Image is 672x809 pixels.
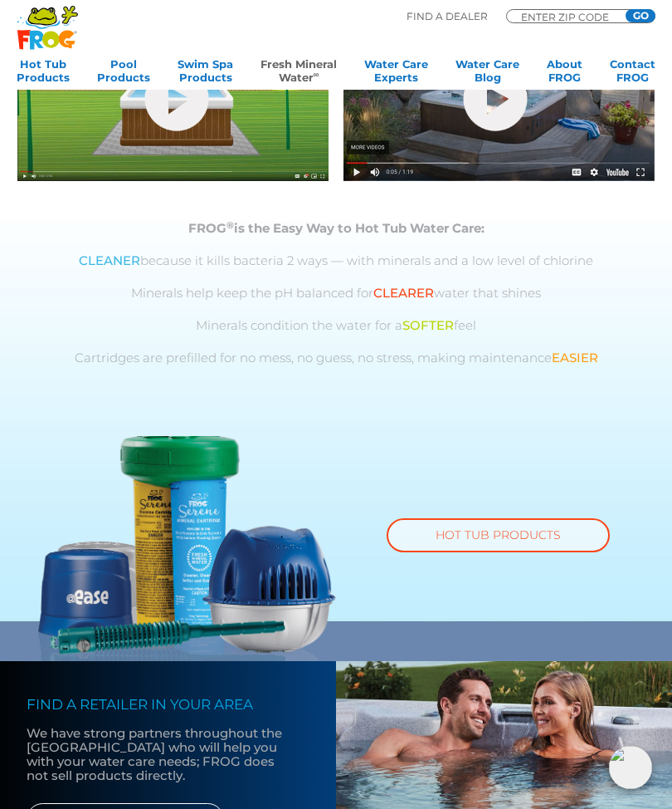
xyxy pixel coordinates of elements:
[188,220,485,236] strong: FROG is the Easy Way to Hot Tub Water Care:
[226,219,234,231] sup: ®
[609,746,652,789] img: openIcon
[38,253,634,267] p: because it kills bacteria 2 ways — with minerals and a low level of chlorine
[38,436,336,661] img: fmw-hot-tub-product-v2
[373,285,434,301] span: CLEARER
[27,696,283,713] h4: FIND A RETAILER IN YOUR AREA
[38,318,634,332] p: Minerals condition the water for a feel
[455,57,519,91] a: Water CareBlog
[178,57,233,91] a: Swim SpaProducts
[626,9,655,22] input: GO
[79,253,140,268] span: CLEANER
[610,57,655,91] a: ContactFROG
[261,57,337,91] a: Fresh MineralWater∞
[17,57,70,91] a: Hot TubProducts
[387,518,610,552] a: HOT TUB PRODUCTS
[38,286,634,300] p: Minerals help keep the pH balanced for water that shines
[547,57,582,91] a: AboutFROG
[97,57,150,91] a: PoolProducts
[402,317,454,333] span: SOFTER
[552,350,598,365] span: EASIER
[314,70,319,79] sup: ∞
[407,9,488,24] p: Find A Dealer
[38,351,634,365] p: Cartridges are prefilled for no mess, no guess, no stress, making maintenance
[364,57,428,91] a: Water CareExperts
[27,726,283,782] p: We have strong partners throughout the [GEOGRAPHIC_DATA] who will help you with your water care n...
[519,12,619,21] input: Zip Code Form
